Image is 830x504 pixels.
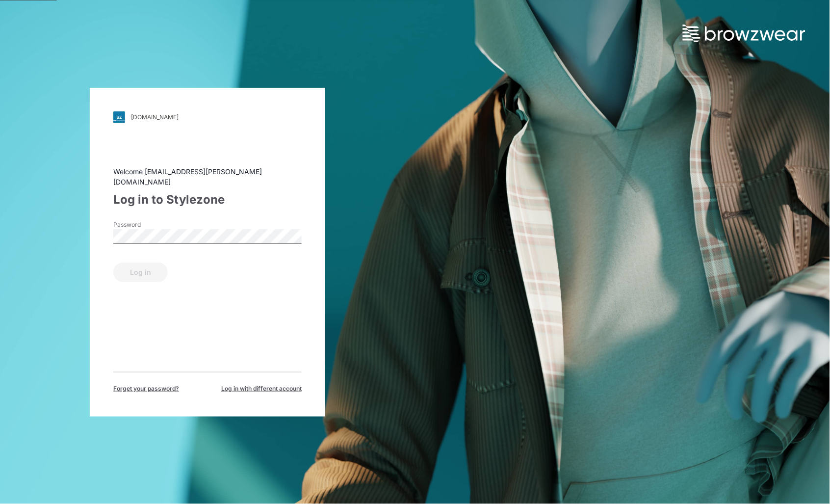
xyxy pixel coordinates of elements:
[113,384,179,393] span: Forget your password?
[113,166,302,187] div: Welcome [EMAIL_ADDRESS][PERSON_NAME][DOMAIN_NAME]
[131,113,179,121] div: [DOMAIN_NAME]
[683,25,805,42] img: browzwear-logo.73288ffb.svg
[221,384,302,393] span: Log in with different account
[113,220,182,229] label: Password
[113,191,302,209] div: Log in to Stylezone
[113,111,125,123] img: svg+xml;base64,PHN2ZyB3aWR0aD0iMjgiIGhlaWdodD0iMjgiIHZpZXdCb3g9IjAgMCAyOCAyOCIgZmlsbD0ibm9uZSIgeG...
[113,111,302,123] a: [DOMAIN_NAME]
